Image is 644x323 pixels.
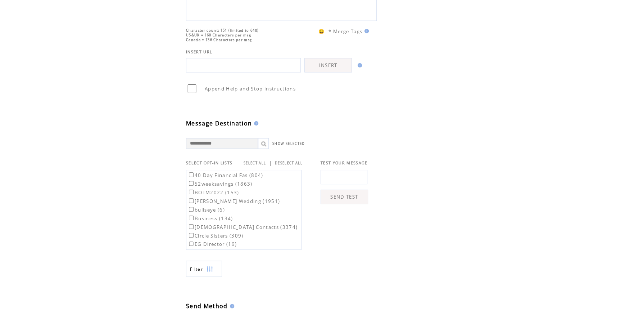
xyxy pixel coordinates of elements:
a: Filter [186,261,222,277]
label: bullseye (6) [187,207,225,213]
input: EG Director (19) [189,242,194,246]
input: 40 Day Financial Fas (804) [189,172,194,177]
span: US&UK = 160 Characters per msg [186,33,251,37]
label: 40 Day Financial Fas (804) [187,172,263,178]
input: BOTM2022 (153) [189,190,194,194]
input: bullseye (6) [189,207,194,212]
a: INSERT [304,58,352,72]
span: TEST YOUR MESSAGE [321,160,368,165]
span: Append Help and Stop instructions [205,85,296,92]
span: INSERT URL [186,49,212,54]
label: Circle Sisters (309) [187,233,244,239]
span: 😀 [318,28,325,35]
span: Character count: 151 (limited to 640) [186,28,259,33]
label: EGC Commitment Card (163) [187,249,269,256]
input: Business (134) [189,216,194,220]
label: [DEMOGRAPHIC_DATA] Contacts (3374) [187,224,298,230]
input: 52weeksavings (1863) [189,181,194,186]
span: Send Method [186,302,228,310]
img: help.gif [362,29,369,33]
label: [PERSON_NAME] Wedding (1951) [187,198,280,204]
a: SELECT ALL [244,161,266,165]
span: * Merge Tags [328,28,362,35]
a: SHOW SELECTED [272,141,305,146]
label: 52weeksavings (1863) [187,181,253,187]
input: Circle Sisters (309) [189,233,194,238]
label: BOTM2022 (153) [187,189,239,196]
img: filters.png [207,261,213,277]
a: SEND TEST [321,190,368,204]
img: help.gif [355,63,362,67]
span: | [269,160,272,166]
img: help.gif [252,121,258,125]
label: Business (134) [187,215,233,222]
input: [PERSON_NAME] Wedding (1951) [189,198,194,203]
img: help.gif [228,304,234,308]
a: DESELECT ALL [275,161,303,165]
span: SELECT OPT-IN LISTS [186,160,232,165]
span: Canada = 136 Characters per msg [186,37,252,42]
input: [DEMOGRAPHIC_DATA] Contacts (3374) [189,224,194,229]
label: EG Director (19) [187,241,237,247]
span: Message Destination [186,119,252,127]
span: Show filters [190,266,203,272]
